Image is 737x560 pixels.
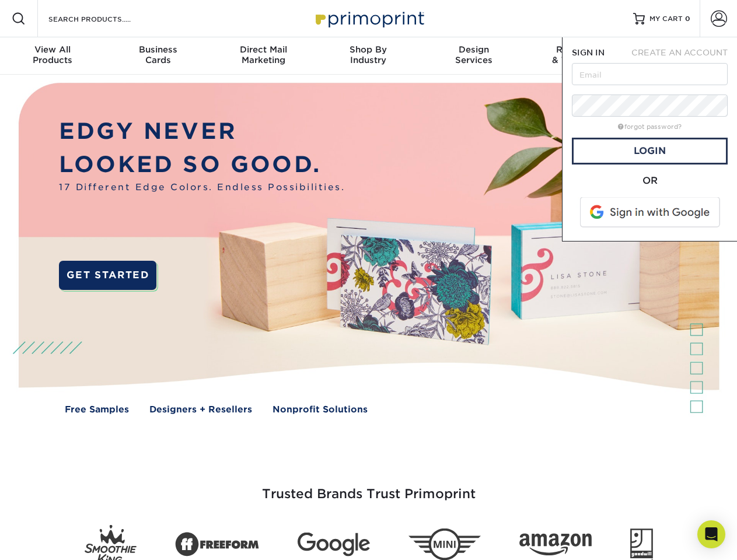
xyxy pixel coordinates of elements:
span: MY CART [649,14,683,24]
a: DesignServices [421,37,526,75]
a: GET STARTED [59,261,156,290]
div: Industry [316,44,421,65]
p: LOOKED SO GOOD. [59,148,345,181]
span: Shop By [316,44,421,55]
img: Primoprint [310,6,427,31]
div: Marketing [211,44,316,65]
a: Free Samples [65,403,129,416]
a: BusinessCards [105,37,210,75]
input: Email [572,63,728,85]
a: Resources& Templates [526,37,631,75]
div: OR [572,174,728,188]
a: Designers + Resellers [149,403,252,416]
div: Cards [105,44,210,65]
span: Business [105,44,210,55]
img: Google [298,533,370,556]
div: Services [421,44,526,65]
div: Open Intercom Messenger [697,520,725,548]
a: Shop ByIndustry [316,37,421,75]
img: Goodwill [630,528,653,560]
span: SIGN IN [572,48,605,57]
span: 17 Different Edge Colors. Endless Possibilities. [59,181,345,194]
a: forgot password? [618,123,682,131]
span: 0 [685,15,690,23]
a: Login [572,138,728,164]
p: EDGY NEVER [59,115,345,148]
h3: Trusted Brands Trust Primoprint [27,459,710,516]
a: Nonprofit Solutions [273,403,368,416]
span: Resources [526,44,631,55]
div: & Templates [526,44,631,65]
span: Design [421,44,526,55]
span: Direct Mail [211,44,316,55]
span: CREATE AN ACCOUNT [631,48,728,57]
img: Amazon [519,534,592,556]
a: Direct MailMarketing [211,37,316,75]
input: SEARCH PRODUCTS..... [47,12,161,26]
